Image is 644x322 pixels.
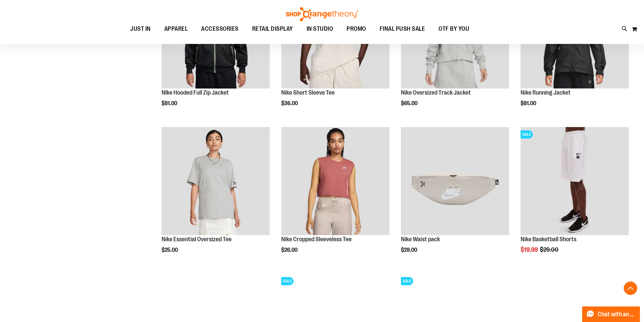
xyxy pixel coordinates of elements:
[281,247,299,253] span: $26.00
[245,21,300,37] a: RETAIL DISPLAY
[278,124,393,270] div: product
[521,130,533,139] span: SALE
[401,89,471,96] a: Nike Oversized Track Jacket
[201,21,239,36] span: ACCESSORIES
[162,236,232,243] a: Nike Essential Oversized Tee
[281,277,293,285] span: SALE
[281,89,335,96] a: Nike Short Sleeve Tee
[123,21,158,37] a: JUST IN
[194,21,245,37] a: ACCESSORIES
[164,21,188,36] span: APPAREL
[521,236,576,243] a: Nike Basketball Shorts
[162,247,179,253] span: $25.00
[162,89,229,96] a: NIke Hooded Full Zip Jacket
[582,306,640,322] button: Chat with an Expert
[521,89,571,96] a: Nike Running Jacket
[162,127,270,236] a: Nike Essential Oversized Tee
[347,21,366,36] span: PROMO
[432,21,476,37] a: OTF BY YOU
[398,124,512,270] div: product
[281,127,389,235] img: Nike Cropped Sleeveless Tee
[521,100,537,106] span: $81.00
[438,21,469,36] span: OTF BY YOU
[521,246,539,253] span: $19.99
[624,281,637,295] button: Back To Top
[401,127,509,235] img: Main view of 2024 Convention Nike Waistpack
[401,100,419,106] span: $65.00
[300,21,340,37] a: IN STUDIO
[540,246,559,253] span: $29.00
[162,127,270,235] img: Nike Essential Oversized Tee
[158,124,273,270] div: product
[285,7,359,21] img: Shop Orangetheory
[401,247,418,253] span: $29.00
[401,277,413,285] span: SALE
[307,21,333,36] span: IN STUDIO
[521,127,629,235] img: Product image for Nike Basketball Shorts
[517,124,632,270] div: product
[401,127,509,236] a: Main view of 2024 Convention Nike Waistpack
[401,236,440,243] a: Nike Waist pack
[373,21,432,37] a: FINAL PUSH SALE
[281,127,389,236] a: Nike Cropped Sleeveless Tee
[130,21,151,36] span: JUST IN
[521,127,629,236] a: Product image for Nike Basketball ShortsSALE
[380,21,425,36] span: FINAL PUSH SALE
[281,100,299,106] span: $36.00
[162,100,178,106] span: $81.00
[598,311,636,318] span: Chat with an Expert
[158,21,195,36] a: APPAREL
[281,236,352,243] a: Nike Cropped Sleeveless Tee
[340,21,373,37] a: PROMO
[252,21,293,36] span: RETAIL DISPLAY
